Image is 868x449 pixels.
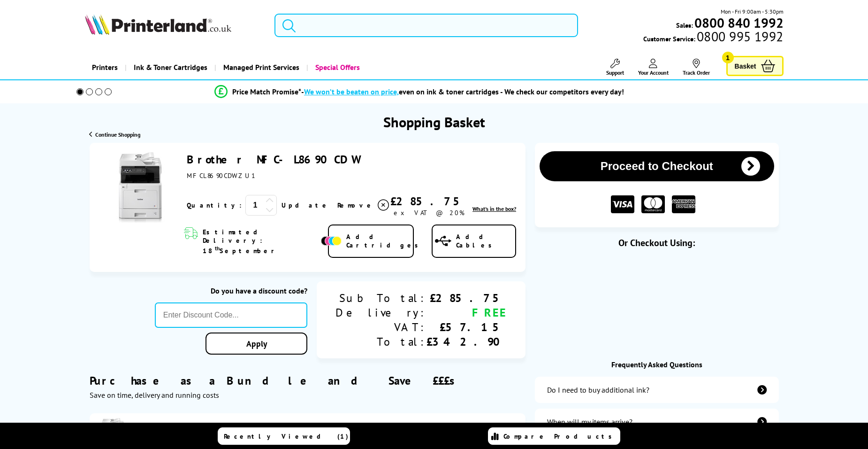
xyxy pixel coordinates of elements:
span: 0800 995 1992 [695,32,783,41]
a: Your Account [638,59,669,76]
img: Brother MFC-L8690CDW [105,152,175,223]
input: Enter Discount Code... [155,302,307,328]
div: Do I need to buy additional ink? [547,385,649,395]
button: Proceed to Checkout [540,151,774,181]
a: Basket 1 [726,56,784,76]
a: Apply [206,333,307,355]
div: £342.90 [426,334,507,349]
span: Remove [337,201,374,209]
a: Recently Viewed (1) [218,427,350,445]
div: VAT: [335,320,426,334]
iframe: PayPal [563,264,751,285]
span: Basket [735,60,756,72]
a: Printerland Logo [85,14,263,37]
a: Managed Print Services [214,55,306,79]
img: Printerland Logo [85,14,231,35]
span: Compare Products [503,432,617,441]
span: ex VAT @ 20% [394,209,464,217]
a: lnk_inthebox [472,205,516,212]
a: Printers [85,55,125,79]
div: Save on time, delivery and running costs [90,390,526,400]
a: Compare Products [488,427,620,445]
span: Recently Viewed (1) [224,432,349,441]
a: Brother MFC-L8690CDW [187,152,359,167]
a: additional-ink [535,377,778,403]
div: £285.75 [390,194,467,209]
span: Support [606,69,624,76]
div: FREE [426,305,507,320]
sup: th [215,245,220,252]
a: Support [606,59,624,76]
span: Sales: [676,21,693,30]
a: Track Order [683,59,710,76]
a: Ink & Toner Cartridges [125,55,214,79]
div: Purchase as a Bundle and Save £££s [90,359,526,400]
span: Customer Service: [643,32,783,43]
a: Delete item from your basket [337,198,390,212]
span: What's in the box? [472,205,516,212]
div: Frequently Asked Questions [535,360,778,369]
img: American Express [672,195,695,214]
b: 0800 840 1992 [694,14,784,31]
span: Estimated Delivery: 18 September [203,228,319,255]
span: Ink & Toner Cartridges [134,55,207,79]
h1: Shopping Basket [383,113,485,131]
span: Continue Shopping [95,131,140,138]
a: Special Offers [306,55,367,79]
div: £285.75 [426,291,507,305]
img: MASTER CARD [641,195,665,214]
span: MFCL8690CDWZU1 [187,171,256,180]
a: 0800 840 1992 [693,18,784,27]
span: We won’t be beaten on price, [304,87,399,96]
span: Add Cartridges [346,232,423,249]
div: - even on ink & toner cartridges - We check our competitors every day! [301,87,624,96]
div: Or Checkout Using: [535,237,778,249]
a: Update [282,201,330,209]
div: Sub Total: [335,291,426,305]
span: Add Cables [456,232,515,249]
span: Your Account [638,69,669,76]
div: Total: [335,334,426,349]
span: Quantity: [187,201,242,209]
div: Do you have a discount code? [155,286,307,295]
div: Amazon Pay - Use your Amazon account [563,312,751,345]
div: When will my items arrive? [547,417,632,426]
img: Add Cartridges [321,236,342,246]
span: Price Match Promise* [232,87,301,96]
div: £57.15 [426,320,507,334]
a: Continue Shopping [89,131,140,138]
span: Mon - Fri 9:00am - 5:30pm [721,7,784,16]
div: Delivery: [335,305,426,320]
span: 1 [722,52,734,63]
img: VISA [611,195,634,214]
a: items-arrive [535,409,778,435]
li: modal_Promise [63,84,775,100]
